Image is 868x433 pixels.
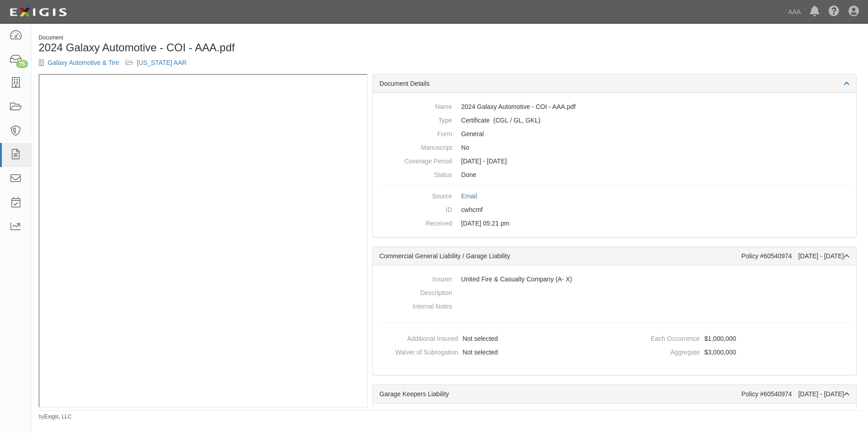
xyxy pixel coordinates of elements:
[376,345,611,359] dd: Not selected
[618,345,853,359] dd: $3,000,000
[380,300,452,311] dt: Internal Notes
[380,251,741,261] div: Commercial General Liability / Garage Liability
[7,4,69,20] img: logo-5460c22ac91f19d4615b14bd174203de0afe785f0fc80cf4dbbc73dc1793850b.png
[741,251,849,261] div: Policy #60540974 [DATE] - [DATE]
[380,113,849,127] dd: Commercial General Liability / Garage Liability Garage Keepers Liability
[380,168,849,182] dd: Done
[48,59,119,66] a: Galaxy Automotive & Tire
[39,42,443,54] h1: 2024 Galaxy Automotive - COI - AAA.pdf
[137,59,187,66] a: [US_STATE] AAR
[380,272,452,284] dt: Insurer
[380,100,849,113] dd: 2024 Galaxy Automotive - COI - AAA.pdf
[16,60,28,68] div: 75
[784,3,805,21] a: AAA
[380,113,452,125] dt: Type
[618,332,853,345] dd: $1,000,000
[373,74,856,93] div: Document Details
[380,203,452,214] dt: ID
[39,413,72,421] small: by
[380,141,452,152] dt: Manuscript
[380,141,849,154] dd: No
[380,286,452,297] dt: Description
[380,216,849,230] dd: [DATE] 05:21 pm
[380,100,452,111] dt: Name
[618,345,700,357] dt: Aggregate
[380,127,452,138] dt: Form
[380,203,849,216] dd: cwhcmf
[380,389,741,399] div: Garage Keepers Liability
[376,345,458,357] dt: Waiver of Subrogation
[380,127,849,141] dd: General
[376,332,611,345] dd: Not selected
[376,332,458,343] dt: Additional Insured
[44,413,72,420] a: Exigis, LLC
[829,6,839,17] i: Help Center - Complianz
[380,189,452,201] dt: Source
[380,154,849,168] dd: [DATE] - [DATE]
[461,192,477,200] a: Email
[380,216,452,228] dt: Received
[380,168,452,179] dt: Status
[380,154,452,166] dt: Coverage Period
[380,272,849,286] dd: United Fire & Casualty Company (A- X)
[39,34,443,42] div: Document
[741,389,849,399] div: Policy #60540974 [DATE] - [DATE]
[618,332,700,343] dt: Each Occurrence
